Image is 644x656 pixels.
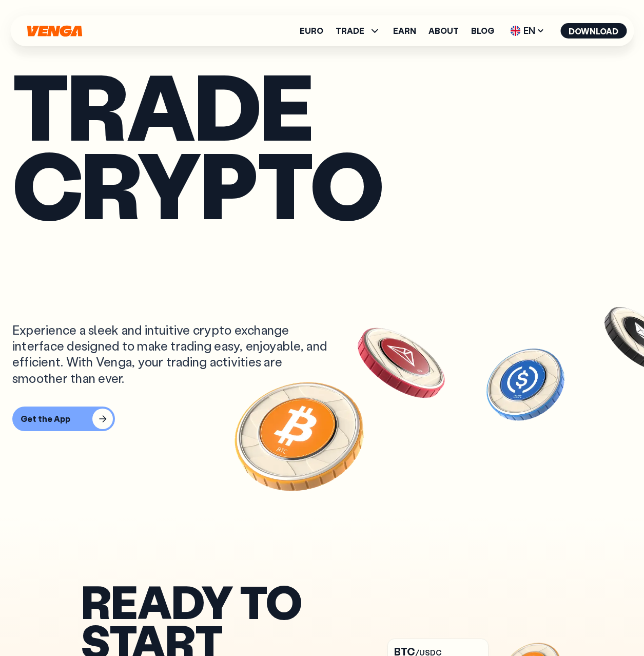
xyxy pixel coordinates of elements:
h1: Trade crypto [12,66,632,301]
span: m [69,223,148,301]
span: o [148,223,221,301]
button: Get the App [12,407,115,431]
div: Get the App [21,414,70,424]
img: Bitcoin [218,353,382,517]
a: Earn [393,27,416,35]
img: flag-uk [510,26,520,36]
img: TRX [353,314,450,412]
span: y [460,223,522,301]
a: Euro [300,27,323,35]
button: Download [560,23,627,38]
a: Get the App [12,407,632,431]
span: h [349,223,411,301]
svg: Home [26,25,83,37]
span: s [12,223,69,301]
img: USDC [484,343,567,425]
a: Blog [471,27,494,35]
span: TRADE [336,25,381,37]
span: l [411,223,459,301]
span: EN [506,23,548,39]
span: TRADE [336,27,364,35]
span: o [221,223,293,301]
a: About [428,27,459,35]
span: t [294,223,349,301]
div: Experience a sleek and intuitive crypto exchange interface designed to make trading easy, enjoyab... [12,322,337,386]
